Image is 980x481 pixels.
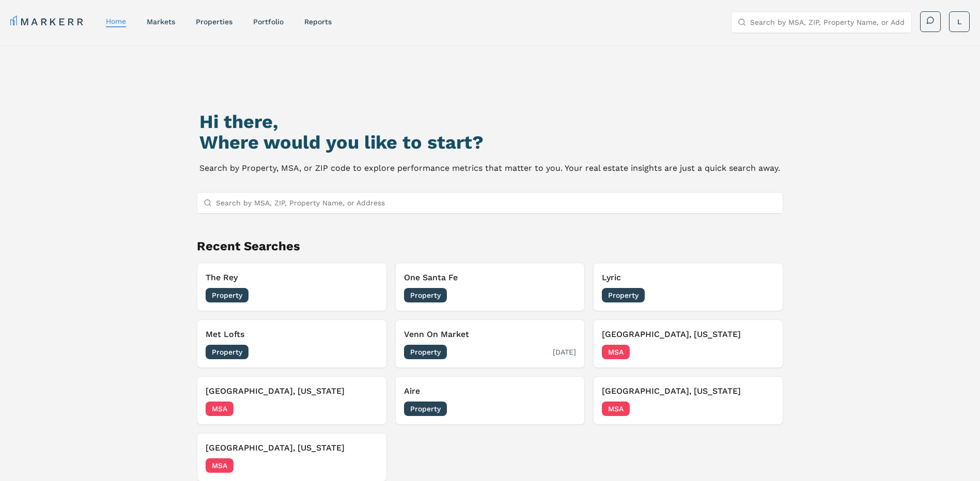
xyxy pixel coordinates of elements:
[553,290,576,300] span: [DATE]
[404,271,577,284] h3: One Santa Fe
[553,347,576,357] span: [DATE]
[304,18,332,26] a: reports
[602,328,774,341] h3: [GEOGRAPHIC_DATA], [US_STATE]
[404,328,577,341] h3: Venn On Market
[957,17,961,27] span: L
[197,376,387,425] button: [GEOGRAPHIC_DATA], [US_STATE]MSA[DATE]
[602,271,774,284] h3: Lyric
[206,458,234,473] span: MSA
[602,345,630,359] span: MSA
[602,385,774,397] h3: [GEOGRAPHIC_DATA], [US_STATE]
[553,404,576,414] span: [DATE]
[602,402,630,416] span: MSA
[199,161,780,175] p: Search by Property, MSA, or ZIP code to explore performance metrics that matter to you. Your real...
[750,12,905,33] input: Search by MSA, ZIP, Property Name, or Address
[206,385,378,397] h3: [GEOGRAPHIC_DATA], [US_STATE]
[593,263,783,311] button: LyricProperty[DATE]
[751,404,774,414] span: [DATE]
[196,18,232,26] a: properties
[206,345,248,359] span: Property
[206,288,248,302] span: Property
[197,319,387,368] button: Met LoftsProperty[DATE]
[395,376,585,425] button: AireProperty[DATE]
[199,111,780,132] h1: Hi there,
[197,263,387,311] button: The ReyProperty[DATE]
[395,263,585,311] button: One Santa FeProperty[DATE]
[355,460,378,471] span: [DATE]
[404,345,447,359] span: Property
[206,328,378,341] h3: Met Lofts
[602,288,645,302] span: Property
[404,385,577,397] h3: Aire
[106,17,126,25] a: home
[751,290,774,300] span: [DATE]
[355,404,378,414] span: [DATE]
[593,319,783,368] button: [GEOGRAPHIC_DATA], [US_STATE]MSA[DATE]
[10,14,85,29] a: MARKERR
[147,18,175,26] a: markets
[199,132,780,153] h2: Where would you like to start?
[206,442,378,454] h3: [GEOGRAPHIC_DATA], [US_STATE]
[355,347,378,357] span: [DATE]
[206,402,234,416] span: MSA
[206,271,378,284] h3: The Rey
[593,376,783,425] button: [GEOGRAPHIC_DATA], [US_STATE]MSA[DATE]
[751,347,774,357] span: [DATE]
[355,290,378,300] span: [DATE]
[216,193,777,213] input: Search by MSA, ZIP, Property Name, or Address
[404,402,447,416] span: Property
[949,11,970,32] button: L
[253,18,284,26] a: Portfolio
[395,319,585,368] button: Venn On MarketProperty[DATE]
[197,238,784,254] h2: Recent Searches
[404,288,447,302] span: Property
